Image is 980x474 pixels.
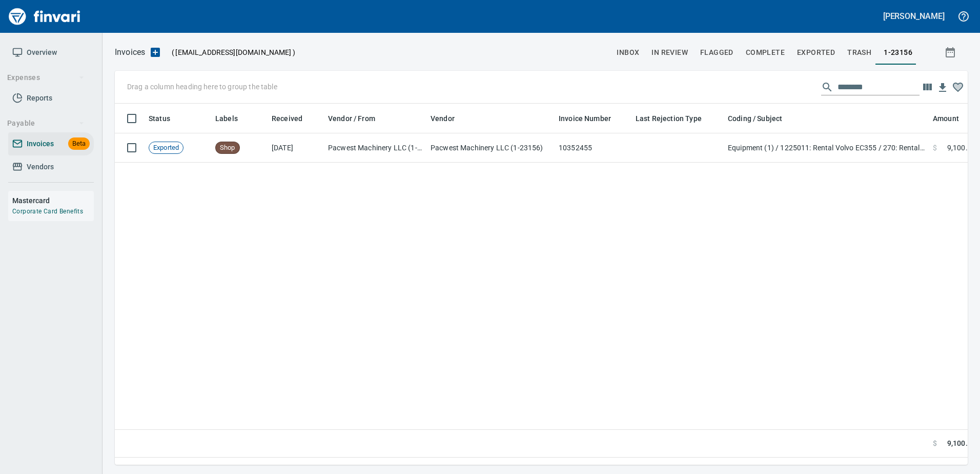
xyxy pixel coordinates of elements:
[724,133,929,163] td: Equipment (1) / 1225011: Rental Volvo EC355 / 270: Rental Invoice / 6: Rental
[797,46,835,59] span: Exported
[700,46,733,59] span: Flagged
[68,138,90,150] span: Beta
[947,438,976,449] span: 9,100.00
[8,155,94,179] a: Vendors
[328,112,389,125] span: Vendor / From
[728,112,795,125] span: Coding / Subject
[431,112,455,125] span: Vendor
[272,112,316,125] span: Received
[884,46,912,59] span: 1-23156
[272,112,302,125] span: Received
[328,112,375,125] span: Vendor / From
[145,46,166,58] button: Upload an Invoice
[216,143,239,153] span: Shop
[559,112,624,125] span: Invoice Number
[12,208,83,215] a: Corporate Card Benefits
[3,114,89,133] button: Payable
[933,438,937,449] span: $
[555,133,631,163] td: 10352455
[933,112,959,125] span: Amount
[166,47,295,57] p: ( )
[933,143,937,153] span: $
[935,43,968,62] button: Show invoices within a particular date range
[7,71,85,84] span: Expenses
[215,112,238,125] span: Labels
[115,46,145,58] p: Invoices
[636,112,702,125] span: Last Rejection Type
[324,133,426,163] td: Pacwest Machinery LLC (1-23156)
[881,8,947,24] button: [PERSON_NAME]
[12,195,94,206] h6: Mastercard
[149,143,183,153] span: Exported
[426,133,555,163] td: Pacwest Machinery LLC (1-23156)
[27,161,54,173] span: Vendors
[617,46,639,59] span: inbox
[27,137,54,150] span: Invoices
[27,92,52,105] span: Reports
[149,112,170,125] span: Status
[847,46,871,59] span: trash
[559,112,611,125] span: Invoice Number
[636,112,715,125] span: Last Rejection Type
[268,133,324,163] td: [DATE]
[127,82,277,92] p: Drag a column heading here to group the table
[8,132,94,155] a: InvoicesBeta
[728,112,782,125] span: Coding / Subject
[947,143,976,153] span: 9,100.00
[8,41,94,64] a: Overview
[149,112,183,125] span: Status
[215,112,251,125] span: Labels
[8,87,94,110] a: Reports
[920,80,935,95] button: Choose columns to display
[27,46,57,59] span: Overview
[115,46,145,58] nav: breadcrumb
[6,4,83,29] img: Finvari
[933,112,972,125] span: Amount
[174,47,292,57] span: [EMAIL_ADDRESS][DOMAIN_NAME]
[7,117,85,130] span: Payable
[746,46,785,59] span: Complete
[3,68,89,87] button: Expenses
[431,112,468,125] span: Vendor
[651,46,688,59] span: In Review
[883,11,945,22] h5: [PERSON_NAME]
